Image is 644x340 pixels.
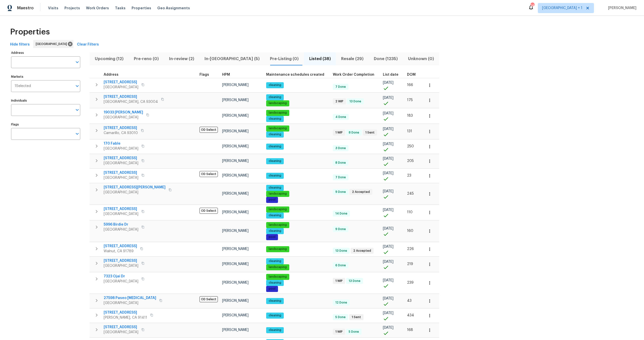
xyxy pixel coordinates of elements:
[199,73,209,76] span: Flags
[347,99,363,104] span: 13 Done
[132,55,161,62] span: Pre-reno (0)
[383,326,393,329] span: [DATE]
[104,244,137,249] span: [STREET_ADDRESS]
[132,6,151,11] span: Properties
[542,6,582,11] span: [GEOGRAPHIC_DATA] + 1
[222,98,249,102] span: [PERSON_NAME]
[333,190,348,194] span: 9 Done
[104,94,158,99] span: [STREET_ADDRESS]
[383,96,393,100] span: [DATE]
[104,263,138,268] span: [GEOGRAPHIC_DATA]
[104,125,138,131] span: [STREET_ADDRESS]
[203,55,262,62] span: In-[GEOGRAPHIC_DATA] (5)
[372,55,400,62] span: Done (1235)
[74,82,81,90] button: Open
[407,281,414,284] span: 239
[222,299,249,303] span: [PERSON_NAME]
[333,227,348,231] span: 9 Done
[222,210,249,214] span: [PERSON_NAME]
[333,279,345,283] span: 1 WIP
[267,192,289,196] span: landscaping
[267,247,289,251] span: landscaping
[104,99,158,104] span: [GEOGRAPHIC_DATA], CA 93004
[383,311,393,315] span: [DATE]
[8,40,32,49] button: Hide filters
[267,313,283,318] span: cleaning
[104,146,138,151] span: [GEOGRAPHIC_DATA]
[268,55,301,62] span: Pre-Listing (0)
[267,213,283,218] span: cleaning
[347,279,363,283] span: 13 Done
[74,130,81,137] button: Open
[383,73,398,76] span: List date
[10,29,50,34] span: Properties
[104,80,138,85] span: [STREET_ADDRESS]
[222,281,249,284] span: [PERSON_NAME]
[267,101,289,105] span: landscaping
[222,159,249,163] span: [PERSON_NAME]
[307,55,333,62] span: Listed (38)
[383,172,393,175] span: [DATE]
[267,83,283,87] span: cleaning
[407,229,413,233] span: 160
[351,249,373,253] span: 2 Accepted
[48,6,58,11] span: Visits
[339,55,366,62] span: Resale (29)
[33,40,73,48] div: [GEOGRAPHIC_DATA]
[222,262,249,266] span: [PERSON_NAME]
[407,210,413,214] span: 110
[363,131,377,135] span: 1 Sent
[104,185,166,190] span: [STREET_ADDRESS][PERSON_NAME]
[104,325,138,330] span: [STREET_ADDRESS]
[406,55,436,62] span: Unknown (0)
[407,299,412,303] span: 43
[267,159,283,163] span: cleaning
[222,192,249,195] span: [PERSON_NAME]
[267,299,283,303] span: cleaning
[407,174,411,177] span: 23
[11,99,80,102] label: Individuals
[267,235,277,239] span: pool
[606,6,636,11] span: [PERSON_NAME]
[407,159,414,163] span: 205
[383,260,393,264] span: [DATE]
[104,170,138,175] span: [STREET_ADDRESS]
[333,301,349,305] span: 12 Done
[407,262,413,266] span: 219
[199,208,218,214] span: OD Select
[104,175,138,180] span: [GEOGRAPHIC_DATA]
[104,310,147,315] span: [STREET_ADDRESS]
[74,59,81,66] button: Open
[222,83,249,87] span: [PERSON_NAME]
[347,330,361,334] span: 5 Done
[11,75,80,78] label: Markets
[267,328,283,332] span: cleaning
[104,73,118,76] span: Address
[383,127,393,131] span: [DATE]
[104,249,137,254] span: Walnut, CA 91789
[350,190,372,194] span: 2 Accepted
[104,156,138,161] span: [STREET_ADDRESS]
[104,85,138,90] span: [GEOGRAPHIC_DATA]
[115,6,126,10] span: Tasks
[222,314,249,317] span: [PERSON_NAME]
[267,117,283,121] span: cleaning
[333,161,348,165] span: 8 Done
[407,130,412,133] span: 131
[222,229,249,233] span: [PERSON_NAME]
[104,274,138,279] span: 7323 Ojai Dr
[383,142,393,146] span: [DATE]
[267,265,289,269] span: landscaping
[199,171,218,177] span: OD Select
[267,174,283,178] span: cleaning
[267,111,289,115] span: landscaping
[407,247,414,251] span: 226
[36,41,69,47] span: [GEOGRAPHIC_DATA]
[104,110,143,115] span: 19033 [PERSON_NAME]
[104,330,138,335] span: [GEOGRAPHIC_DATA]
[383,279,393,282] span: [DATE]
[383,81,393,84] span: [DATE]
[86,6,109,11] span: Work Orders
[157,6,190,11] span: Geo Assignments
[267,144,283,149] span: cleaning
